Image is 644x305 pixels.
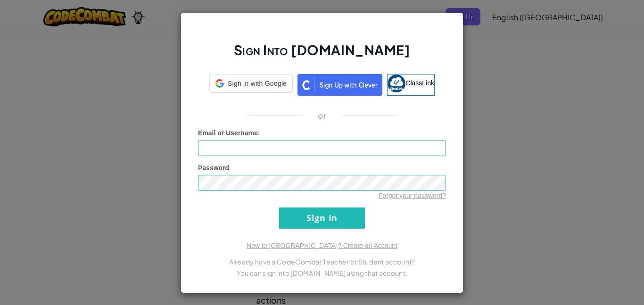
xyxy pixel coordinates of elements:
[379,192,446,199] a: Forgot your password?
[209,74,293,93] div: Sign in with Google
[198,267,446,279] p: You can sign into [DOMAIN_NAME] using that account.
[198,164,229,172] span: Password
[198,128,260,138] label: :
[279,207,365,229] input: Sign In
[318,110,327,121] p: or
[209,74,293,96] a: Sign in with Google
[198,256,446,267] p: Already have a CodeCombat Teacher or Student account?
[198,41,446,68] h2: Sign Into [DOMAIN_NAME]
[228,79,287,88] span: Sign in with Google
[198,129,258,137] span: Email or Username
[405,79,434,86] span: ClassLink
[297,74,382,96] img: clever_sso_button@2x.png
[388,74,405,92] img: classlink-logo-small.png
[247,242,397,249] a: New to [GEOGRAPHIC_DATA]? Create an Account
